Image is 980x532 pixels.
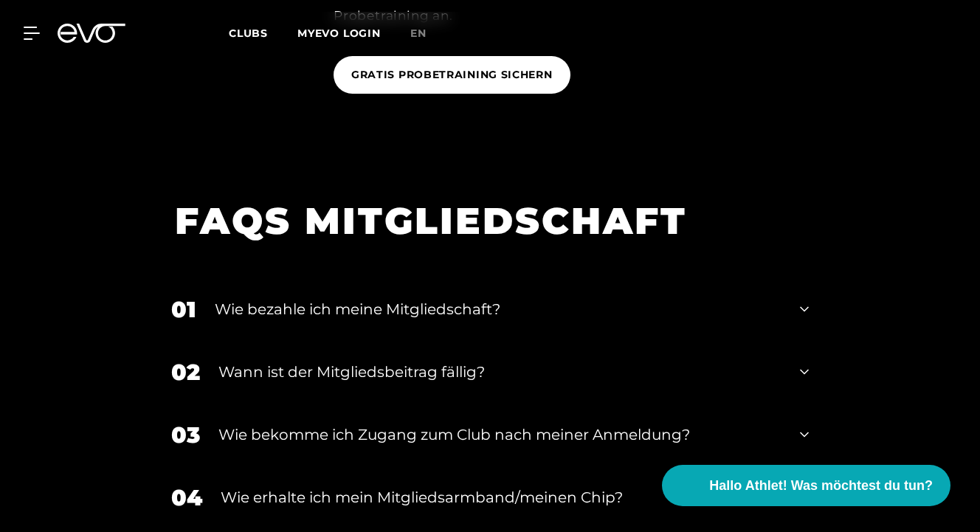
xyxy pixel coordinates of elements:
div: Wann ist der Mitgliedsbeitrag fällig? [218,361,781,383]
span: Clubs [229,27,268,40]
h1: FAQS MITGLIEDSCHAFT [175,197,787,245]
a: Clubs [229,26,297,40]
span: en [410,27,427,40]
div: Wie erhalte ich mein Mitgliedsarmband/meinen Chip? [221,486,781,508]
a: GRATIS PROBETRAINING SICHERN [334,45,576,105]
a: en [410,25,444,42]
div: 04 [171,481,202,514]
div: 03 [171,418,200,452]
span: GRATIS PROBETRAINING SICHERN [351,67,553,83]
div: Wie bekomme ich Zugang zum Club nach meiner Anmeldung? [218,424,781,446]
a: MYEVO LOGIN [297,27,381,40]
button: Hallo Athlet! Was möchtest du tun? [662,465,950,506]
div: 01 [171,293,196,326]
div: Wie bezahle ich meine Mitgliedschaft? [215,298,781,320]
div: 02 [171,356,200,389]
span: Hallo Athlet! Was möchtest du tun? [709,476,933,496]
